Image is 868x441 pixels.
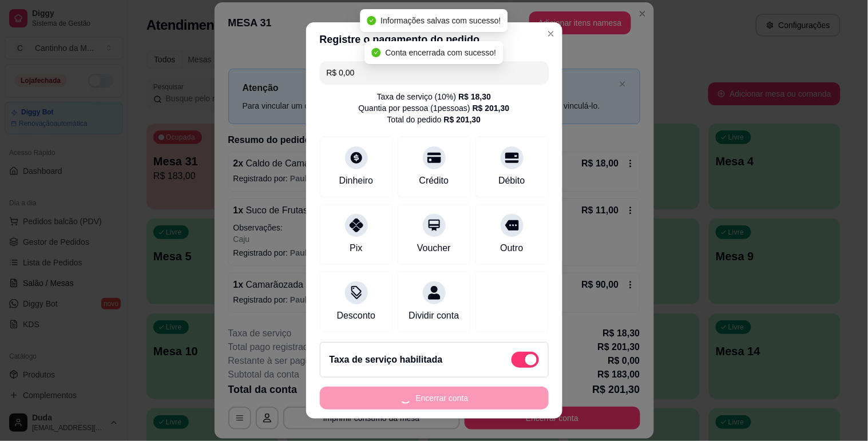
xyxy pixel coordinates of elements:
[381,16,501,25] span: Informações salvas com sucesso!
[337,309,376,323] div: Desconto
[372,48,381,57] span: check-circle
[444,114,481,125] div: R$ 201,30
[409,309,459,323] div: Dividir conta
[327,61,542,84] input: Ex.: hambúrguer de cordeiro
[417,241,451,255] div: Voucher
[330,353,443,367] h2: Taxa de serviço habilitada
[306,22,562,57] header: Registre o pagamento do pedido
[473,102,510,114] div: R$ 201,30
[359,102,510,114] div: Quantia por pessoa ( 1 pessoas)
[386,48,497,57] span: Conta encerrada com sucesso!
[377,91,491,102] div: Taxa de serviço ( 10 %)
[500,241,523,255] div: Outro
[367,16,376,25] span: check-circle
[458,91,491,102] div: R$ 18,30
[419,174,449,188] div: Crédito
[498,174,525,188] div: Débito
[387,114,481,125] div: Total do pedido
[350,241,362,255] div: Pix
[339,174,374,188] div: Dinheiro
[542,25,560,43] button: Close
